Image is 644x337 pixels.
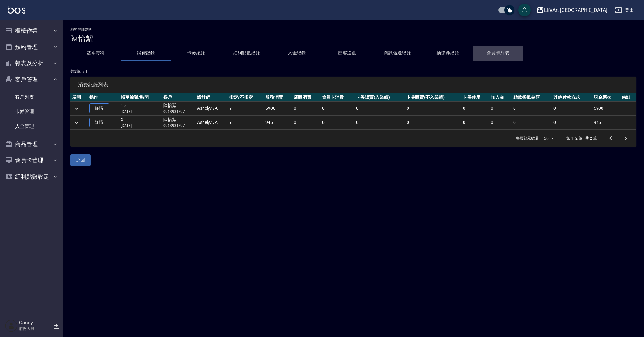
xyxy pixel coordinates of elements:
[3,119,60,134] a: 入金管理
[119,102,161,115] td: 15
[405,102,461,115] td: 0
[552,93,592,102] th: 其他付款方式
[489,93,512,102] th: 扣入金
[320,102,355,115] td: 0
[3,168,60,185] button: 紅利點數設定
[163,123,194,129] p: 0963931397
[228,116,264,130] td: Y
[620,93,636,102] th: 備註
[162,116,196,130] td: 陳怡絜
[592,102,620,115] td: 5900
[516,135,539,141] p: 每頁顯示數量
[3,90,60,104] a: 客戶列表
[163,109,194,114] p: 0963931397
[228,102,264,115] td: Y
[592,93,620,102] th: 現金應收
[534,4,610,17] button: LifeArt [GEOGRAPHIC_DATA]
[272,46,322,61] button: 入金紀錄
[89,103,109,113] a: 詳情
[70,34,636,43] h3: 陳怡絜
[162,102,196,115] td: 陳怡絜
[196,93,228,102] th: 設計師
[512,116,552,130] td: 0
[518,4,531,16] button: save
[473,46,523,61] button: 會員卡列表
[196,102,228,115] td: Ashely / /A
[552,102,592,115] td: 0
[541,130,556,147] div: 50
[3,104,60,119] a: 卡券管理
[70,154,91,166] button: 返回
[72,118,81,127] button: expand row
[612,4,636,16] button: 登出
[3,23,60,39] button: 櫃檯作業
[405,93,461,102] th: 卡券販賣(不入業績)
[3,39,60,55] button: 預約管理
[228,93,264,102] th: 指定/不指定
[489,116,512,130] td: 0
[3,152,60,168] button: 會員卡管理
[292,102,320,115] td: 0
[292,116,320,130] td: 0
[423,46,473,61] button: 抽獎券紀錄
[544,6,607,14] div: LifeArt [GEOGRAPHIC_DATA]
[3,55,60,71] button: 報表及分析
[70,46,121,61] button: 基本資料
[221,46,272,61] button: 紅利點數紀錄
[171,46,221,61] button: 卡券紀錄
[8,6,25,14] img: Logo
[119,93,161,102] th: 帳單編號/時間
[322,46,372,61] button: 顧客追蹤
[264,102,292,115] td: 5900
[72,104,81,113] button: expand row
[592,116,620,130] td: 945
[78,82,629,88] span: 消費紀錄列表
[354,102,405,115] td: 0
[512,93,552,102] th: 點數折抵金額
[3,71,60,88] button: 客戶管理
[461,116,490,130] td: 0
[121,123,160,129] p: [DATE]
[566,135,597,141] p: 第 1–2 筆 共 2 筆
[461,102,490,115] td: 0
[512,102,552,115] td: 0
[405,116,461,130] td: 0
[19,320,51,326] h5: Casey
[70,28,636,32] h2: 顧客詳細資料
[121,46,171,61] button: 消費記錄
[88,93,119,102] th: 操作
[354,93,405,102] th: 卡券販賣(入業績)
[70,69,636,74] p: 共 2 筆, 1 / 1
[264,93,292,102] th: 服務消費
[196,116,228,130] td: Ashely / /A
[354,116,405,130] td: 0
[292,93,320,102] th: 店販消費
[461,93,490,102] th: 卡券使用
[372,46,423,61] button: 簡訊發送紀錄
[489,102,512,115] td: 0
[162,93,196,102] th: 客戶
[121,109,160,114] p: [DATE]
[19,326,51,332] p: 服務人員
[552,116,592,130] td: 0
[70,93,88,102] th: 展開
[264,116,292,130] td: 945
[3,136,60,152] button: 商品管理
[119,116,161,130] td: 5
[320,116,355,130] td: 0
[5,319,18,332] img: Person
[320,93,355,102] th: 會員卡消費
[89,118,109,127] a: 詳情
